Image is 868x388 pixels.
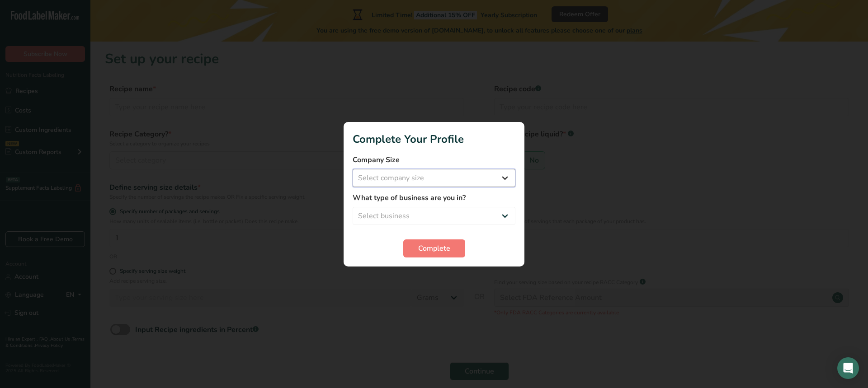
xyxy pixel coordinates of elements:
div: Open Intercom Messenger [837,357,859,379]
label: Company Size [353,154,515,165]
span: Complete [418,243,450,254]
h1: Complete Your Profile [353,131,515,147]
button: Complete [403,239,465,257]
label: What type of business are you in? [353,192,515,203]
